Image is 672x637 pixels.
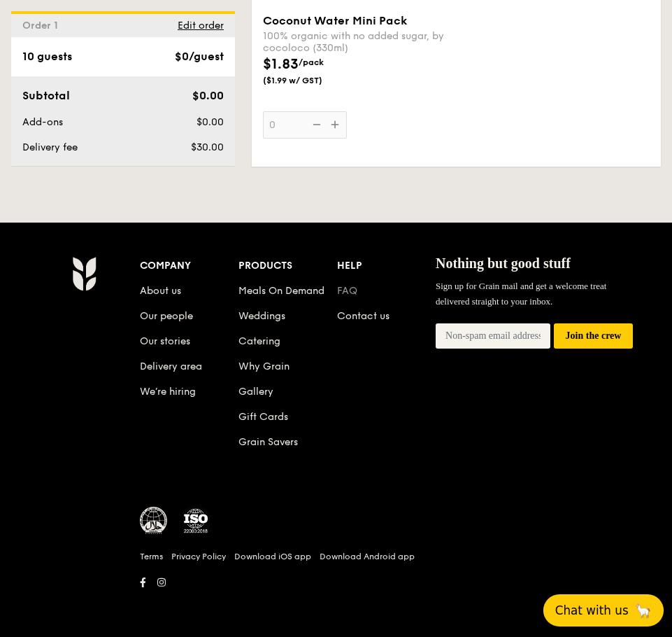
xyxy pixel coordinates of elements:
span: Chat with us [555,603,629,617]
span: Add-ons [22,116,63,128]
h6: Revision [34,592,638,603]
div: $0/guest [175,48,224,65]
a: Gift Cards [238,411,288,423]
a: We’re hiring [140,386,196,398]
span: $1.83 [263,56,299,73]
span: $0.00 [192,89,224,102]
span: Subtotal [22,89,70,102]
a: Why Grain [238,360,289,372]
span: Coconut Water Mini Pack [263,14,407,27]
span: Delivery fee [22,141,78,153]
a: Download iOS app [234,551,311,562]
div: Products [238,256,337,276]
button: Chat with us🦙 [543,594,664,626]
img: MUIS Halal Certified [140,507,168,535]
a: Our stories [140,335,190,347]
a: Download Android app [320,551,415,562]
a: Gallery [238,386,273,398]
img: ISO Certified [182,507,210,535]
a: FAQ [337,285,357,297]
span: Sign up for Grain mail and get a welcome treat delivered straight to your inbox. [436,281,606,307]
span: $30.00 [191,141,224,153]
span: Nothing but good stuff [436,255,571,271]
div: 10 guests [22,48,72,65]
a: Terms [140,551,163,562]
span: Edit order [178,20,224,31]
input: Non-spam email address [436,323,550,349]
span: $0.00 [196,116,224,128]
a: Weddings [238,310,285,322]
a: Meals On Demand [238,285,324,297]
a: About us [140,285,181,297]
a: Contact us [337,310,389,322]
div: Company [140,256,238,276]
span: 🦙 [634,602,652,619]
span: ($1.99 w/ GST) [263,75,331,86]
a: Privacy Policy [171,551,226,562]
a: Catering [238,335,280,347]
a: Grain Savers [238,436,298,448]
button: Join the crew [554,323,633,349]
div: Help [337,256,436,276]
img: AYc88T3wAAAABJRU5ErkJggg== [72,256,96,291]
span: /pack [299,57,324,67]
a: Delivery area [140,360,202,372]
a: Our people [140,310,193,322]
span: Order 1 [22,20,64,31]
div: 100% organic with no added sugar, by cocoloco (330ml) [263,30,451,54]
